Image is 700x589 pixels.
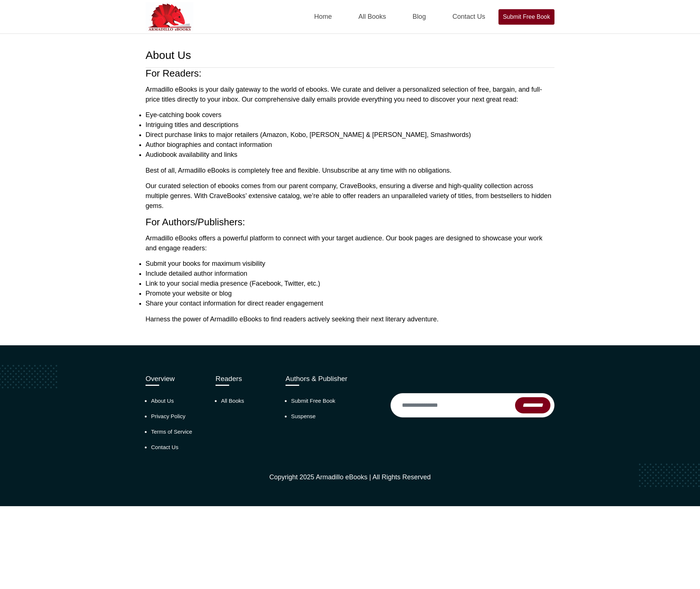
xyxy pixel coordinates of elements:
[146,314,554,324] p: Harness the power of Armadillo eBooks to find readers actively seeking their next literary advent...
[216,375,274,383] h3: Readers
[151,428,192,435] a: Terms of Service
[146,289,554,299] li: Promote your website or blog
[146,259,554,269] li: Submit your books for maximum visibility
[146,181,554,211] p: Our curated selection of ebooks comes from our parent company, CraveBooks, ensuring a diverse and...
[146,140,554,150] li: Author biographies and contact information
[146,166,554,176] p: Best of all, Armadillo eBooks is completely free and flexible. Unsubscribe at any time with no ob...
[146,216,554,228] h2: For Authors/Publishers:
[221,398,244,404] a: All Books
[151,398,174,404] a: About Us
[146,279,554,289] li: Link to your social media presence (Facebook, Twitter, etc.)
[498,9,554,25] a: Submit Free Book
[291,413,316,419] a: Suspense
[146,120,554,130] li: Intriguing titles and descriptions
[146,150,554,160] li: Audiobook availability and links
[146,233,554,253] p: Armadillo eBooks offers a powerful platform to connect with your target audience. Our book pages ...
[151,413,185,419] a: Privacy Policy
[146,2,193,32] img: Armadilloebooks
[146,49,554,62] h1: About Us
[146,130,554,140] li: Direct purchase links to major retailers (Amazon, Kobo, [PERSON_NAME] & [PERSON_NAME], Smashwords)
[146,299,554,308] li: Share your contact information for direct reader engagement
[146,68,554,79] h2: For Readers:
[146,375,204,383] h3: Overview
[151,444,178,450] a: Contact Us
[291,398,335,404] a: Submit Free Book
[146,472,554,482] p: Copyright 2025 Armadillo eBooks | All Rights Reserved
[286,375,379,383] h3: Authors & Publisher
[146,269,554,279] li: Include detailed author information
[146,110,554,120] li: Eye-catching book covers
[146,85,554,105] p: Armadillo eBooks is your daily gateway to the world of ebooks. We curate and deliver a personaliz...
